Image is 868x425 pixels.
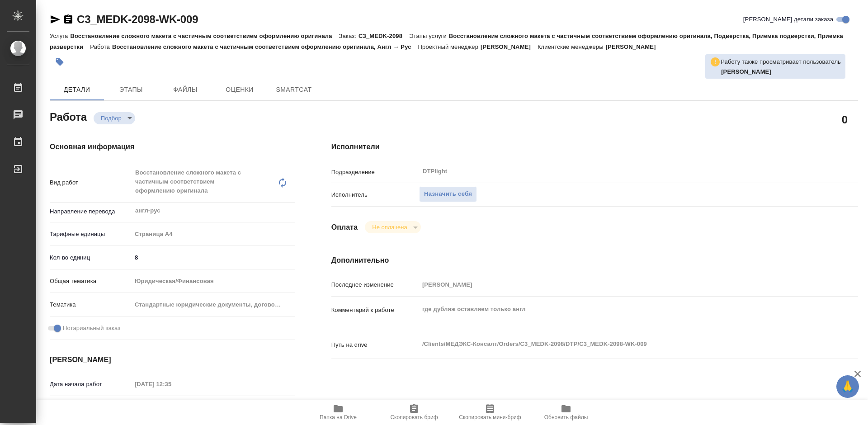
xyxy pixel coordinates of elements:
[481,43,538,50] p: [PERSON_NAME]
[50,178,132,187] p: Вид работ
[94,112,135,124] div: Подбор
[50,142,295,152] h4: Основная информация
[331,190,419,199] p: Исполнитель
[63,324,120,333] span: Нотариальный заказ
[50,300,132,309] p: Тематика
[55,84,99,95] span: Детали
[419,336,814,352] textarea: /Clients/МЕДЭКС-Консалт/Orders/C3_MEDK-2098/DTP/C3_MEDK-2098-WK-009
[418,43,481,50] p: Проектный менеджер
[836,375,859,398] button: 🙏
[538,43,606,50] p: Клиентские менеджеры
[331,255,858,266] h4: Дополнительно
[50,33,70,39] p: Услуга
[132,251,295,264] input: ✎ Введи что-нибудь
[112,43,418,50] p: Восстановление сложного макета с частичным соответствием оформлению оригинала, Англ → Рус
[419,186,477,202] button: Назначить себя
[419,278,814,291] input: Пустое поле
[50,33,843,50] p: Восстановление сложного макета с частичным соответствием оформлению оригинала, Подверстка, Приемк...
[721,57,841,66] p: Работу также просматривает пользователь
[132,378,211,391] input: Пустое поле
[50,52,70,72] button: Добавить тэг
[109,84,153,95] span: Этапы
[331,280,419,289] p: Последнее изменение
[70,33,339,39] p: Восстановление сложного макета с частичным соответствием оформлению оригинала
[331,168,419,177] p: Подразделение
[459,414,521,420] span: Скопировать мини-бриф
[164,84,207,95] span: Файлы
[743,15,833,24] span: [PERSON_NAME] детали заказа
[50,207,132,216] p: Направление перевода
[50,380,132,389] p: Дата начала работ
[218,84,261,95] span: Оценки
[369,223,410,231] button: Не оплачена
[331,222,358,233] h4: Оплата
[331,142,858,152] h4: Исполнители
[272,84,316,95] span: SmartCat
[365,221,420,233] div: Подбор
[132,274,295,289] div: Юридическая/Финансовая
[840,377,855,396] span: 🙏
[528,400,604,425] button: Обновить файлы
[339,33,359,39] p: Заказ:
[320,414,357,420] span: Папка на Drive
[331,306,419,315] p: Комментарий к работе
[842,112,848,127] h2: 0
[132,297,295,312] div: Стандартные юридические документы, договоры, уставы
[50,14,61,25] button: Скопировать ссылку для ЯМессенджера
[50,253,132,262] p: Кол-во единиц
[300,400,376,425] button: Папка на Drive
[376,400,452,425] button: Скопировать бриф
[419,302,814,317] textarea: где дубляж оставляем только англ
[50,354,295,365] h4: [PERSON_NAME]
[331,340,419,349] p: Путь на drive
[390,414,438,420] span: Скопировать бриф
[452,400,528,425] button: Скопировать мини-бриф
[50,230,132,239] p: Тарифные единицы
[98,114,124,122] button: Подбор
[63,14,74,25] button: Скопировать ссылку
[721,68,771,75] b: [PERSON_NAME]
[50,277,132,286] p: Общая тематика
[424,189,472,199] span: Назначить себя
[409,33,449,39] p: Этапы услуги
[77,13,198,25] a: C3_MEDK-2098-WK-009
[544,414,588,420] span: Обновить файлы
[606,43,663,50] p: [PERSON_NAME]
[359,33,409,39] p: C3_MEDK-2098
[132,227,295,242] div: Страница А4
[90,43,112,50] p: Работа
[50,108,87,124] h2: Работа
[721,67,841,76] p: Ямковенко Вера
